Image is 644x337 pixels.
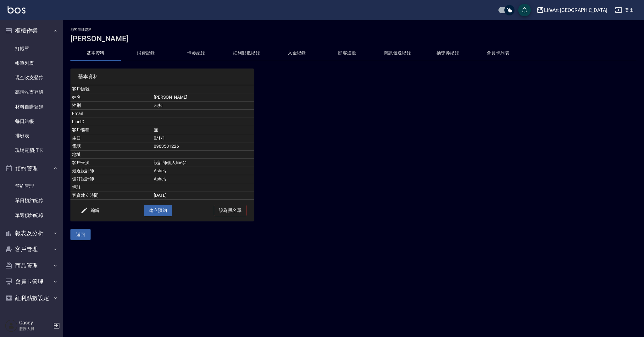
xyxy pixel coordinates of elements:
[3,56,60,70] a: 帳單列表
[221,46,272,61] button: 紅利點數紀錄
[5,319,18,332] img: Person
[3,193,60,208] a: 單日預約紀錄
[473,46,523,61] button: 會員卡列表
[3,85,60,99] a: 高階收支登錄
[544,6,607,14] div: LifeArt [GEOGRAPHIC_DATA]
[8,6,25,14] img: Logo
[70,142,152,151] td: 電話
[3,241,60,257] button: 客戶管理
[3,114,60,129] a: 每日結帳
[70,134,152,142] td: 生日
[272,46,322,61] button: 入金紀錄
[70,167,152,175] td: 最近設計師
[423,46,473,61] button: 抽獎券紀錄
[152,191,254,200] td: [DATE]
[152,134,254,142] td: 0/1/1
[3,257,60,274] button: 商品管理
[3,23,60,39] button: 櫃檯作業
[171,46,221,61] button: 卡券紀錄
[70,34,636,43] h3: [PERSON_NAME]
[70,28,636,32] h2: 顧客詳細資料
[144,205,172,216] button: 建立預約
[3,100,60,114] a: 材料自購登錄
[152,93,254,102] td: [PERSON_NAME]
[322,46,372,61] button: 顧客追蹤
[152,159,254,167] td: 設計師個人line@
[3,41,60,56] a: 打帳單
[70,46,121,61] button: 基本資料
[78,74,247,80] span: 基本資料
[3,129,60,143] a: 排班表
[70,175,152,183] td: 偏好設計師
[3,160,60,177] button: 預約管理
[3,273,60,290] button: 會員卡管理
[78,205,102,216] button: 編輯
[70,151,152,159] td: 地址
[612,4,636,16] button: 登出
[3,208,60,223] a: 單週預約紀錄
[3,143,60,157] a: 現場電腦打卡
[19,326,51,332] p: 服務人員
[152,102,254,110] td: 未知
[152,167,254,175] td: Ashely
[70,229,91,240] button: 返回
[70,191,152,200] td: 客資建立時間
[152,175,254,183] td: Ashely
[70,93,152,102] td: 姓名
[70,110,152,118] td: Email
[214,205,247,216] button: 設為黑名單
[70,183,152,191] td: 備註
[3,179,60,193] a: 預約管理
[3,225,60,241] button: 報表及分析
[121,46,171,61] button: 消費記錄
[152,126,254,134] td: 無
[70,102,152,110] td: 性別
[70,118,152,126] td: LineID
[534,4,610,17] button: LifeArt [GEOGRAPHIC_DATA]
[3,290,60,306] button: 紅利點數設定
[3,70,60,85] a: 現金收支登錄
[518,4,531,16] button: save
[19,320,51,326] h5: Casey
[70,159,152,167] td: 客戶來源
[70,85,152,93] td: 客戶編號
[70,126,152,134] td: 客戶暱稱
[372,46,423,61] button: 簡訊發送紀錄
[152,142,254,151] td: 0963581226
